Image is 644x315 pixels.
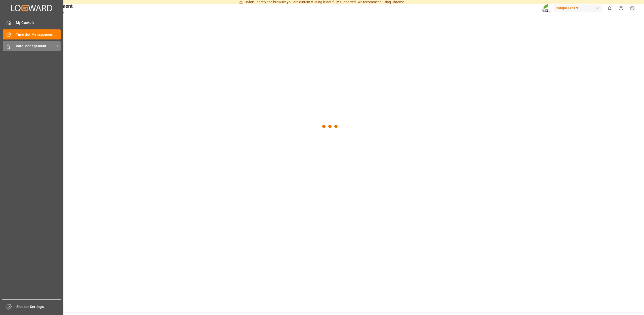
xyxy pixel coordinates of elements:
[3,29,61,39] a: Timeslot Management
[615,3,627,14] button: Help Center
[16,20,61,25] span: My Cockpit
[16,32,61,37] span: Timeslot Management
[16,43,56,49] span: Data Management
[16,304,61,309] span: Sidebar Settings
[554,3,604,13] button: Compo Expert
[604,3,615,14] button: show 0 new notifications
[554,5,602,12] div: Compo Expert
[3,18,61,28] a: My Cockpit
[542,4,550,13] img: Screenshot%202023-09-29%20at%2010.02.21.png_1712312052.png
